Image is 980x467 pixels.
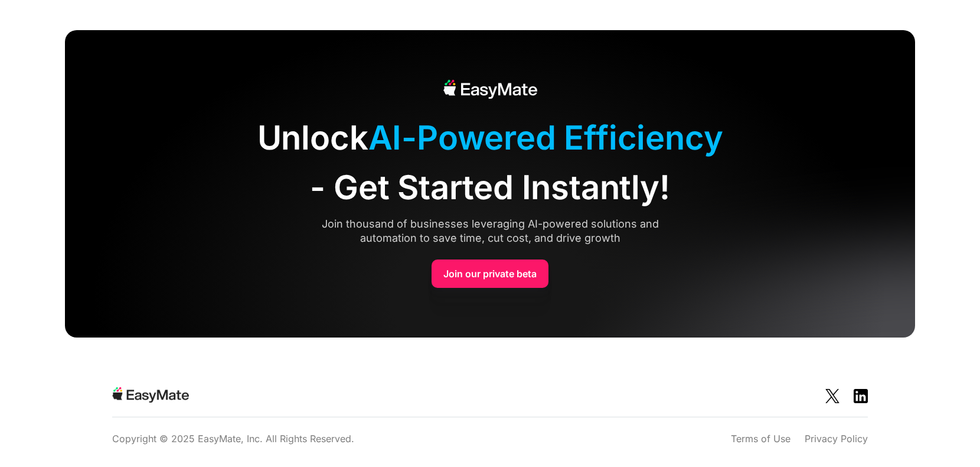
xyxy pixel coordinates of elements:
[432,260,548,288] a: Join our private beta
[805,432,868,446] a: Privacy Policy
[731,432,790,446] a: Terms of Use
[825,389,839,403] img: Social Icon
[368,118,723,158] span: AI-Powered Efficiency
[310,163,669,212] span: - Get Started Instantly!
[79,113,901,212] div: Unlock
[112,387,189,403] img: Easymate logo
[112,432,354,446] p: Copyright © 2025 EasyMate, Inc. All Rights Reserved.
[298,217,682,245] div: Join thousand of businesses leveraging AI-powered solutions and automation to save time, cut cost...
[854,389,868,403] img: Social Icon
